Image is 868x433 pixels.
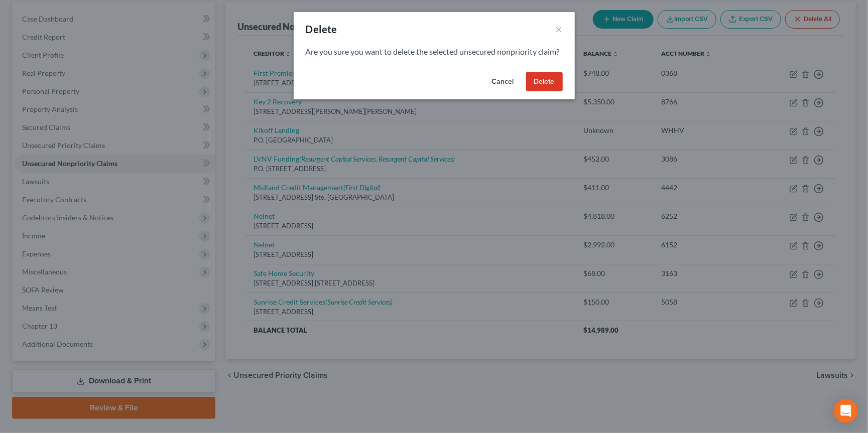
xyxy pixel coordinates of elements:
button: Delete [526,72,563,92]
button: × [556,23,563,35]
div: Open Intercom Messenger [834,399,858,423]
button: Cancel [484,72,522,92]
p: Are you sure you want to delete the selected unsecured nonpriority claim? [306,46,563,58]
div: Delete [306,22,337,36]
